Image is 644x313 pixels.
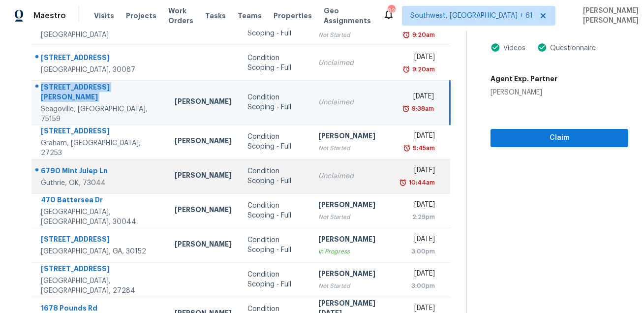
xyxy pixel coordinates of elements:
[318,131,387,143] div: [PERSON_NAME]
[41,178,159,188] div: Guthrie, OK, 73044
[248,201,303,220] div: Condition Scoping - Full
[318,97,387,107] div: Unclaimed
[402,30,410,40] img: Overdue Alarm Icon
[41,53,159,65] div: [STREET_ADDRESS]
[318,269,387,281] div: [PERSON_NAME]
[403,234,435,247] div: [DATE]
[491,42,500,53] img: Artifact Present Icon
[41,234,159,247] div: [STREET_ADDRESS]
[41,138,159,158] div: Graham, [GEOGRAPHIC_DATA], 27253
[410,11,533,21] span: Southwest, [GEOGRAPHIC_DATA] + 61
[274,11,312,21] span: Properties
[126,11,156,21] span: Projects
[238,11,262,21] span: Teams
[248,166,303,186] div: Condition Scoping - Full
[41,276,159,296] div: [GEOGRAPHIC_DATA], [GEOGRAPHIC_DATA], 27284
[403,269,435,281] div: [DATE]
[41,65,159,75] div: [GEOGRAPHIC_DATA], 30087
[248,270,303,289] div: Condition Scoping - Full
[318,281,387,291] div: Not Started
[491,88,557,97] div: [PERSON_NAME]
[41,195,159,207] div: 470 Battersea Dr
[41,82,159,104] div: [STREET_ADDRESS][PERSON_NAME]
[537,42,547,53] img: Artifact Present Icon
[248,235,303,255] div: Condition Scoping - Full
[402,104,410,114] img: Overdue Alarm Icon
[205,12,226,19] span: Tasks
[175,239,232,251] div: [PERSON_NAME]
[175,136,232,148] div: [PERSON_NAME]
[491,74,557,84] h5: Agent Exp. Partner
[94,11,114,21] span: Visits
[402,64,410,74] img: Overdue Alarm Icon
[411,143,435,153] div: 9:45am
[324,6,371,26] span: Geo Assignments
[403,165,435,178] div: [DATE]
[318,200,387,212] div: [PERSON_NAME]
[33,11,66,21] span: Maestro
[388,6,395,16] div: 826
[403,92,434,104] div: [DATE]
[41,104,159,124] div: Seagoville, [GEOGRAPHIC_DATA], 75159
[175,205,232,217] div: [PERSON_NAME]
[318,247,387,256] div: In Progress
[410,30,435,40] div: 9:20am
[500,43,525,53] div: Videos
[547,43,596,53] div: Questionnaire
[41,264,159,276] div: [STREET_ADDRESS]
[403,212,435,222] div: 2:29pm
[410,104,434,114] div: 9:38am
[318,143,387,153] div: Not Started
[399,178,407,188] img: Overdue Alarm Icon
[318,234,387,247] div: [PERSON_NAME]
[248,53,303,73] div: Condition Scoping - Full
[579,6,639,26] span: [PERSON_NAME] [PERSON_NAME]
[403,281,435,291] div: 3:00pm
[410,64,435,74] div: 9:20am
[41,30,159,40] div: [GEOGRAPHIC_DATA]
[41,207,159,227] div: [GEOGRAPHIC_DATA], [GEOGRAPHIC_DATA], 30044
[248,132,303,152] div: Condition Scoping - Full
[318,58,387,68] div: Unclaimed
[403,143,411,153] img: Overdue Alarm Icon
[175,96,232,109] div: [PERSON_NAME]
[403,247,435,256] div: 3:00pm
[318,171,387,181] div: Unclaimed
[175,170,232,183] div: [PERSON_NAME]
[403,200,435,212] div: [DATE]
[248,93,303,112] div: Condition Scoping - Full
[318,30,387,40] div: Not Started
[403,52,435,64] div: [DATE]
[498,132,620,144] span: Claim
[491,129,628,147] button: Claim
[41,247,159,256] div: [GEOGRAPHIC_DATA], GA, 30152
[403,131,435,143] div: [DATE]
[41,126,159,138] div: [STREET_ADDRESS]
[318,212,387,222] div: Not Started
[407,178,435,188] div: 10:44am
[168,6,193,26] span: Work Orders
[41,166,159,178] div: 6790 Mint Julep Ln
